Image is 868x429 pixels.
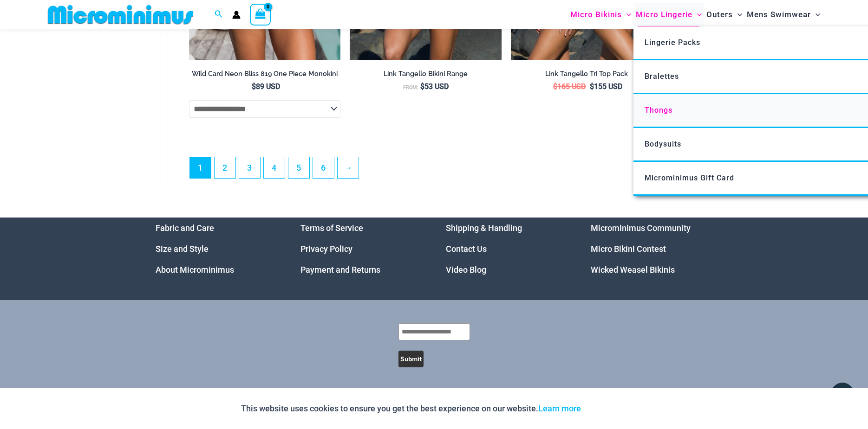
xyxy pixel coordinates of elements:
nav: Product Pagination [189,157,824,184]
img: MM SHOP LOGO FLAT [44,4,197,25]
a: Page 4 [264,157,285,178]
nav: Menu [591,218,713,280]
a: Shipping & Handling [446,223,522,233]
nav: Menu [156,218,278,280]
span: Micro Lingerie [636,3,692,26]
aside: Footer Widget 2 [300,218,423,280]
span: Mens Swimwear [747,3,811,26]
a: Search icon link [215,9,223,20]
aside: Footer Widget 1 [156,218,278,280]
span: Lingerie Packs [645,38,700,47]
span: Bralettes [645,72,679,81]
h2: Wild Card Neon Bliss 819 One Piece Monokini [189,70,341,78]
h2: Link Tangello Tri Top Pack [511,70,663,78]
span: Menu Toggle [733,3,742,26]
span: Microminimus Gift Card [645,173,734,182]
button: Submit [398,351,424,367]
bdi: 155 USD [590,82,622,91]
a: Page 5 [288,157,309,178]
a: Payment and Returns [300,265,380,275]
bdi: 165 USD [553,82,586,91]
span: Micro Bikinis [570,3,622,26]
a: Link Tangello Tri Top Pack [511,70,663,82]
a: Size and Style [156,244,209,254]
span: Thongs [645,106,672,115]
a: Micro Bikini Contest [591,244,666,254]
a: Fabric and Care [156,223,214,233]
span: Bodysuits [645,140,681,148]
a: Link Tangello Bikini Range [350,70,502,82]
p: This website uses cookies to ensure you get the best experience on our website. [241,402,581,416]
a: View Shopping Cart, empty [250,4,271,25]
h2: Link Tangello Bikini Range [350,70,502,78]
a: Page 6 [313,157,334,178]
aside: Footer Widget 3 [446,218,568,280]
nav: Menu [300,218,423,280]
a: Privacy Policy [300,244,352,254]
a: Contact Us [446,244,487,254]
aside: Footer Widget 4 [591,218,713,280]
span: Menu Toggle [622,3,631,26]
a: Wicked Weasel Bikinis [591,265,675,275]
a: Microminimus Community [591,223,691,233]
span: Outers [706,3,733,26]
a: Terms of Service [300,223,363,233]
a: Video Blog [446,265,486,275]
span: From: [403,84,418,90]
a: Wild Card Neon Bliss 819 One Piece Monokini [189,70,341,82]
a: Learn more [538,403,581,413]
bdi: 53 USD [420,82,449,91]
a: Mens SwimwearMenu ToggleMenu Toggle [744,3,822,26]
span: $ [252,82,256,91]
a: About Microminimus [156,265,234,275]
span: $ [420,82,424,91]
a: OutersMenu ToggleMenu Toggle [704,3,744,26]
span: Page 1 [190,157,211,178]
a: Micro BikinisMenu ToggleMenu Toggle [568,3,633,26]
span: Menu Toggle [692,3,702,26]
button: Accept [588,397,627,420]
span: $ [553,82,557,91]
span: $ [590,82,594,91]
a: Micro LingerieMenu ToggleMenu Toggle [633,3,704,26]
nav: Site Navigation [567,1,824,28]
a: Page 2 [215,157,235,178]
span: Menu Toggle [811,3,820,26]
a: Page 3 [239,157,260,178]
nav: Menu [446,218,568,280]
bdi: 89 USD [252,82,280,91]
a: Account icon link [232,11,241,19]
a: → [338,157,359,178]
